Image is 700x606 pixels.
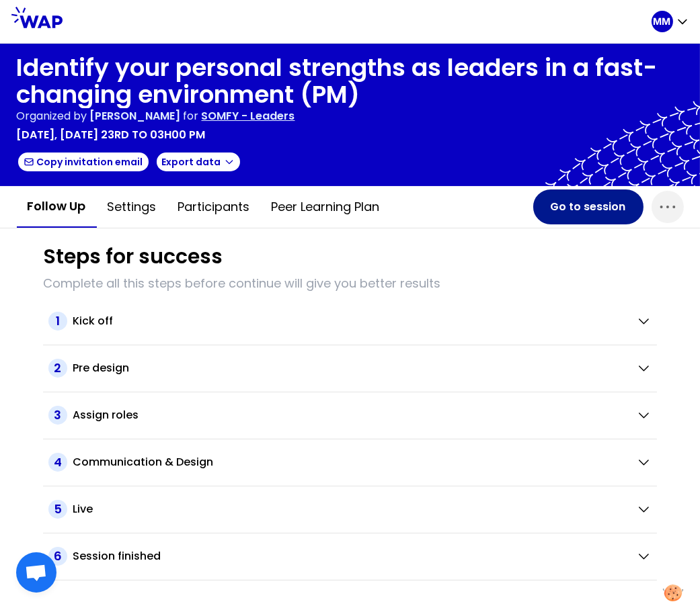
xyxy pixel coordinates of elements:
[202,108,295,124] p: SOMFY - Leaders
[48,500,67,519] span: 5
[48,359,67,378] span: 2
[167,187,261,227] button: Participants
[73,454,213,470] h2: Communication & Design
[261,187,391,227] button: Peer learning plan
[73,501,93,517] h2: Live
[17,54,684,108] h1: Identify your personal strengths as leaders in a fast-changing environment (PM)
[48,406,652,425] button: 3Assign roles
[48,312,652,331] button: 1Kick off
[97,187,167,227] button: Settings
[17,127,206,143] p: [DATE], [DATE] 23rd to 03h00 pm
[48,359,652,378] button: 2Pre design
[90,108,181,124] span: [PERSON_NAME]
[652,11,689,32] button: MM
[17,108,87,124] p: Organized by
[48,453,652,472] button: 4Communication & Design
[533,189,644,224] button: Go to session
[48,406,67,425] span: 3
[17,151,150,173] button: Copy invitation email
[73,407,139,423] h2: Assign roles
[155,151,241,173] button: Export data
[48,312,67,331] span: 1
[73,548,161,564] h2: Session finished
[48,547,652,566] button: 6Session finished
[17,186,97,228] button: Follow up
[43,245,223,269] h1: Steps for success
[48,500,652,519] button: 5Live
[48,453,67,472] span: 4
[73,313,113,329] h2: Kick off
[184,108,199,124] p: for
[73,360,129,376] h2: Pre design
[43,274,657,293] p: Complete all this steps before continue will give you better results
[16,552,56,593] div: Ouvrir le chat
[48,547,67,566] span: 6
[654,15,671,28] p: MM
